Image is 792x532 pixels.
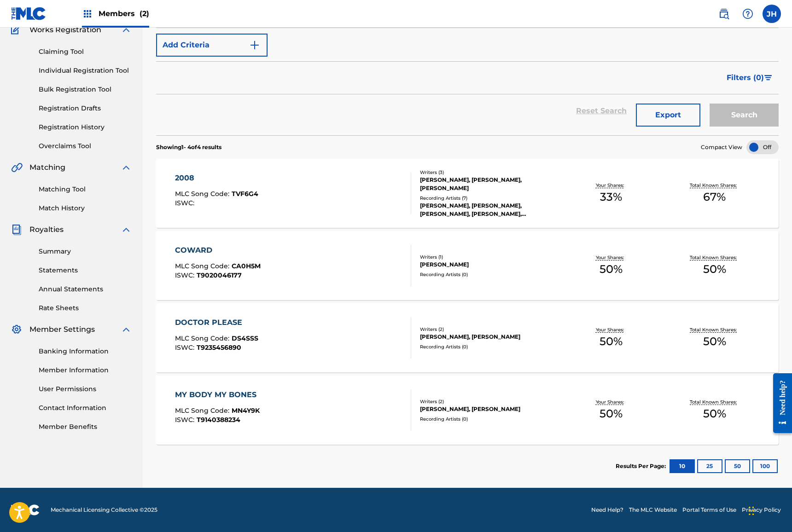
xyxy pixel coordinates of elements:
[718,8,729,19] img: search
[420,169,559,176] div: Writers ( 3 )
[39,403,132,413] a: Contact Information
[739,5,757,23] div: Help
[39,141,132,151] a: Overclaims Tool
[51,506,157,514] span: Mechanical Licensing Collective © 2025
[140,9,149,18] span: (2)
[703,261,726,278] span: 50 %
[175,199,197,207] span: ISWC :
[232,334,258,342] span: DS4SSS
[99,8,149,19] span: Members
[175,262,232,270] span: MLC Song Code :
[727,72,764,83] span: Filters ( 0 )
[175,190,232,198] span: MLC Song Code :
[197,416,240,424] span: T9140388234
[420,260,559,269] div: [PERSON_NAME]
[39,122,132,132] a: Registration History
[742,506,781,514] a: Privacy Policy
[690,399,739,405] p: Total Known Shares:
[420,326,559,333] div: Writers ( 2 )
[29,162,65,173] span: Matching
[701,143,742,151] span: Compact View
[11,224,22,235] img: Royalties
[39,104,132,113] a: Registration Drafts
[420,405,559,413] div: [PERSON_NAME], [PERSON_NAME]
[121,162,132,173] img: expand
[175,173,258,184] div: 2008
[39,85,132,94] a: Bulk Registration Tool
[197,343,241,352] span: T9235456890
[39,284,132,294] a: Annual Statements
[39,66,132,75] a: Individual Registration Tool
[175,343,197,352] span: ISWC :
[175,271,197,279] span: ISWC :
[29,24,101,35] span: Works Registration
[420,271,559,278] div: Recording Artists ( 0 )
[690,326,739,333] p: Total Known Shares:
[11,504,40,515] img: logo
[670,459,695,473] button: 10
[715,5,733,23] a: Public Search
[156,143,221,151] p: Showing 1 - 4 of 4 results
[764,75,772,81] img: filter
[232,406,260,415] span: MN4Y9K
[11,162,23,173] img: Matching
[600,189,622,205] span: 33 %
[29,324,95,335] span: Member Settings
[600,405,623,422] span: 50 %
[616,462,668,470] p: Results Per Page:
[175,389,261,400] div: MY BODY MY BONES
[121,324,132,335] img: expand
[11,7,47,20] img: MLC Logo
[39,266,132,275] a: Statements
[591,506,623,514] a: Need Help?
[232,190,258,198] span: TVF6G4
[596,182,626,189] p: Your Shares:
[175,317,258,328] div: DOCTOR PLEASE
[629,506,677,514] a: The MLC Website
[11,24,23,35] img: Works Registration
[39,247,132,256] a: Summary
[596,399,626,405] p: Your Shares:
[39,365,132,375] a: Member Information
[690,254,739,261] p: Total Known Shares:
[156,34,268,57] button: Add Criteria
[766,366,792,440] iframe: Resource Center
[232,262,261,270] span: CA0H5M
[742,8,753,19] img: help
[596,326,626,333] p: Your Shares:
[746,488,792,532] iframe: Chat Widget
[156,231,779,300] a: COWARDMLC Song Code:CA0H5MISWC:T9020046177Writers (1)[PERSON_NAME]Recording Artists (0)Your Share...
[690,182,739,189] p: Total Known Shares:
[703,333,726,350] span: 50 %
[121,24,132,35] img: expand
[175,416,197,424] span: ISWC :
[636,104,700,127] button: Export
[39,422,132,432] a: Member Benefits
[703,189,726,205] span: 67 %
[249,40,260,51] img: 9d2ae6d4665cec9f34b9.svg
[763,5,781,23] div: User Menu
[39,47,132,57] a: Claiming Tool
[420,343,559,350] div: Recording Artists ( 0 )
[420,202,559,218] div: [PERSON_NAME], [PERSON_NAME], [PERSON_NAME], [PERSON_NAME], [PERSON_NAME]
[682,506,736,514] a: Portal Terms of Use
[175,245,261,256] div: COWARD
[82,8,93,19] img: Top Rightsholders
[420,254,559,260] div: Writers ( 1 )
[752,459,778,473] button: 100
[39,185,132,194] a: Matching Tool
[121,224,132,235] img: expand
[721,66,779,89] button: Filters (0)
[156,376,779,445] a: MY BODY MY BONESMLC Song Code:MN4Y9KISWC:T9140388234Writers (2)[PERSON_NAME], [PERSON_NAME]Record...
[725,459,750,473] button: 50
[39,303,132,313] a: Rate Sheets
[156,159,779,228] a: 2008MLC Song Code:TVF6G4ISWC:Writers (3)[PERSON_NAME], [PERSON_NAME], [PERSON_NAME]Recording Arti...
[197,271,242,279] span: T9020046177
[420,333,559,341] div: [PERSON_NAME], [PERSON_NAME]
[596,254,626,261] p: Your Shares:
[175,334,232,342] span: MLC Song Code :
[29,224,64,235] span: Royalties
[175,406,232,415] span: MLC Song Code :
